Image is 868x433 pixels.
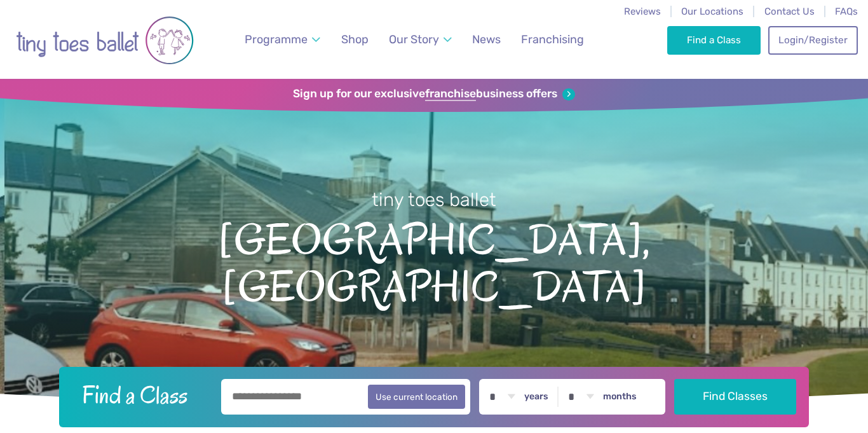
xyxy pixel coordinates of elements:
[524,391,548,402] label: years
[245,32,308,46] span: Programme
[515,25,590,54] a: Franchising
[466,25,506,54] a: News
[293,87,574,101] a: Sign up for our exclusivefranchisebusiness offers
[472,32,501,46] span: News
[521,32,584,46] span: Franchising
[681,6,743,17] a: Our Locations
[72,379,213,411] h2: Find a Class
[239,25,327,54] a: Programme
[425,87,476,101] strong: franchise
[835,6,858,17] a: FAQs
[768,26,857,54] a: Login/Register
[16,8,194,72] img: tiny toes ballet
[389,32,439,46] span: Our Story
[372,189,496,210] small: tiny toes ballet
[368,385,465,409] button: Use current location
[667,26,761,54] a: Find a Class
[22,212,846,311] span: [GEOGRAPHIC_DATA], [GEOGRAPHIC_DATA]
[336,25,374,54] a: Shop
[383,25,458,54] a: Our Story
[603,391,637,402] label: months
[624,6,661,17] a: Reviews
[674,379,797,415] button: Find Classes
[764,6,815,17] a: Contact Us
[341,32,369,46] span: Shop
